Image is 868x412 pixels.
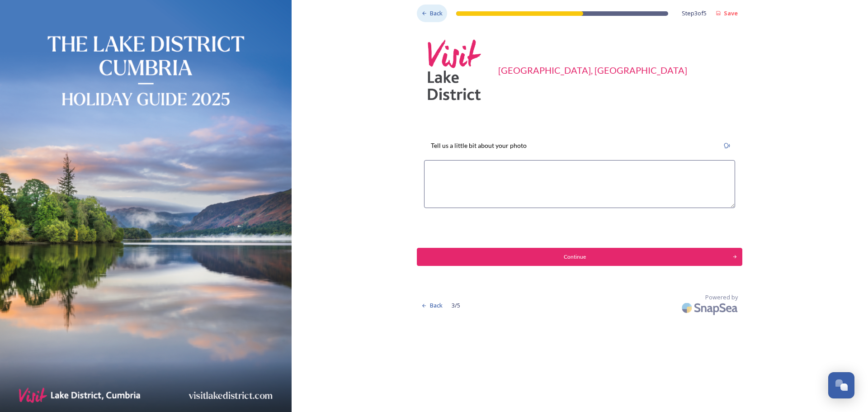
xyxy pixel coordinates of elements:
div: [GEOGRAPHIC_DATA], [GEOGRAPHIC_DATA] [498,63,687,77]
div: Continue [422,253,727,261]
span: Step 3 of 5 [682,9,707,18]
span: 3 / 5 [452,301,460,310]
img: Square-VLD-Logo-Pink-Grey.png [421,36,489,104]
span: Back [430,301,443,310]
button: Open Chat [828,372,854,398]
div: Tell us a little bit about your photo [424,136,533,156]
strong: Save [724,9,738,17]
button: Continue [417,248,742,266]
span: Back [430,9,443,18]
img: SnapSea Logo [679,297,742,318]
span: Powered by [705,293,738,302]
